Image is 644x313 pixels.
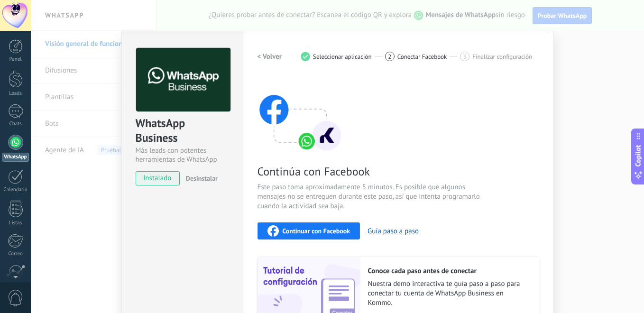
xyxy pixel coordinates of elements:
[186,174,218,183] span: Desinstalar
[368,227,419,236] button: Guía paso a paso
[463,53,467,61] span: 3
[258,183,483,211] span: Este paso toma aproximadamente 5 minutos. Es posible que algunos mensajes no se entreguen durante...
[2,121,29,127] div: Chats
[182,171,218,185] button: Desinstalar
[313,53,372,60] span: Seleccionar aplicación
[2,187,29,193] div: Calendario
[258,222,360,239] button: Continuar con Facebook
[368,279,529,308] span: Nuestra demo interactiva te guía paso a paso para conectar tu cuenta de WhatsApp Business en Kommo.
[2,56,29,63] div: Panel
[397,53,447,60] span: Conectar Facebook
[283,228,350,234] span: Continuar con Facebook
[368,267,529,276] h2: Conoce cada paso antes de conectar
[634,145,643,167] span: Copilot
[258,52,282,61] h2: < Volver
[258,164,483,179] span: Continúa con Facebook
[136,146,229,164] div: Más leads con potentes herramientas de WhatsApp
[2,220,29,226] div: Listas
[258,48,282,65] button: < Volver
[2,91,29,97] div: Leads
[472,53,532,60] span: Finalizar configuración
[136,48,230,112] img: logo_main.png
[258,76,343,152] img: connect with facebook
[136,171,179,185] span: instalado
[2,251,29,257] div: Correo
[136,116,229,146] div: WhatsApp Business
[388,53,391,61] span: 2
[2,153,29,162] div: WhatsApp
